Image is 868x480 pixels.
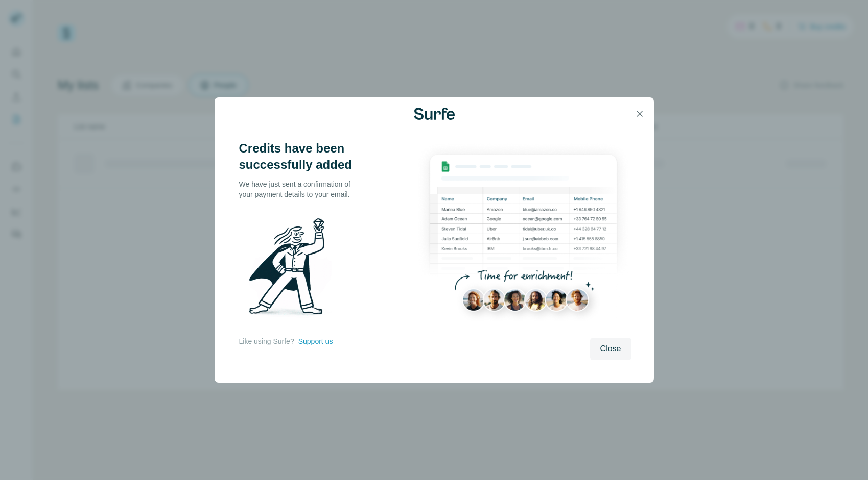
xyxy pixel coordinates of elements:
h3: Credits have been successfully added [239,140,362,173]
button: Support us [298,336,333,346]
p: Like using Surfe? [239,336,294,346]
img: Surfe Illustration - Man holding diamond [239,212,345,326]
button: Close [590,338,631,360]
img: Enrichment Hub - Sheet Preview [415,140,631,332]
p: We have just sent a confirmation of your payment details to your email. [239,179,362,199]
img: Surfe Logo [414,108,455,120]
span: Close [600,343,621,355]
